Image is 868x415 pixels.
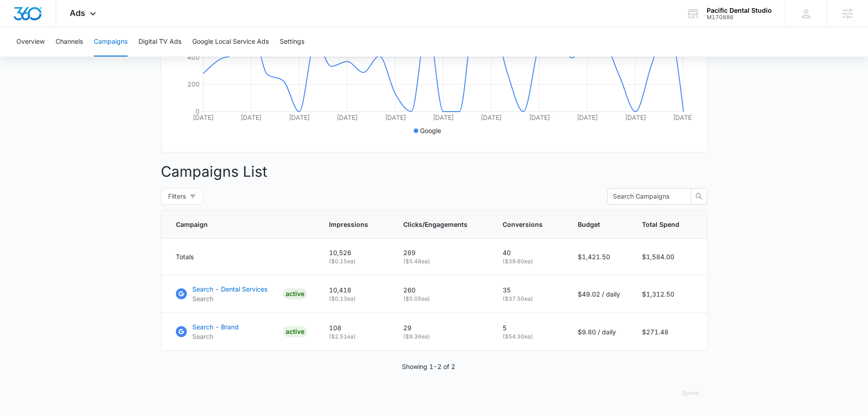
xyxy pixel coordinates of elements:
[192,294,267,303] p: Search
[481,113,502,121] tspan: [DATE]
[192,332,239,341] p: Search
[70,8,85,18] span: Ads
[176,220,294,229] span: Campaign
[503,257,556,266] p: ( $39.60 ea)
[280,27,304,56] button: Settings
[176,284,307,303] a: Google AdsSearch - Dental ServicesSearchACTIVE
[403,248,481,257] p: 289
[707,7,772,14] div: account name
[403,333,481,341] p: ( $9.36 ea)
[631,239,707,275] td: $1,584.00
[578,252,620,261] p: $1,421.50
[420,126,441,135] p: Google
[337,113,358,121] tspan: [DATE]
[433,113,454,121] tspan: [DATE]
[403,257,481,266] p: ( $5.48 ea)
[56,27,83,56] button: Channels
[192,27,269,56] button: Google Local Service Ads
[403,220,467,229] span: Clicks/Engagements
[192,322,239,332] p: Search - Brand
[283,326,307,337] div: ACTIVE
[673,382,708,404] button: Spend
[329,323,381,333] p: 108
[193,113,214,121] tspan: [DATE]
[192,284,267,294] p: Search - Dental Services
[16,27,45,56] button: Overview
[161,188,203,205] button: Filters
[176,252,307,261] div: Totals
[195,108,200,115] tspan: 0
[176,288,187,299] img: Google Ads
[329,257,381,266] p: ( $0.15 ea)
[139,27,181,56] button: Digital TV Ads
[577,113,598,121] tspan: [DATE]
[613,191,678,201] input: Search Campaigns
[283,288,307,299] div: ACTIVE
[642,220,679,229] span: Total Spend
[329,220,368,229] span: Impressions
[578,289,620,299] p: $49.02 / daily
[187,53,200,61] tspan: 400
[329,285,381,295] p: 10,418
[503,295,556,303] p: ( $37.50 ea)
[176,322,307,341] a: Google AdsSearch - BrandSearchACTIVE
[161,161,708,183] p: Campaigns List
[673,113,694,121] tspan: [DATE]
[503,323,556,333] p: 5
[329,333,381,341] p: ( $2.51 ea)
[691,193,707,200] span: search
[503,248,556,257] p: 40
[329,295,381,303] p: ( $0.13 ea)
[503,333,556,341] p: ( $54.30 ea)
[503,285,556,295] p: 35
[403,295,481,303] p: ( $5.05 ea)
[385,113,406,121] tspan: [DATE]
[631,275,707,313] td: $1,312.50
[578,327,620,337] p: $9.80 / daily
[187,80,200,88] tspan: 200
[176,326,187,337] img: Google Ads
[503,220,543,229] span: Conversions
[403,323,481,333] p: 29
[691,188,707,205] button: search
[625,113,646,121] tspan: [DATE]
[707,14,772,20] div: account id
[403,285,481,295] p: 260
[578,220,607,229] span: Budget
[631,313,707,351] td: $271.48
[329,248,381,257] p: 10,526
[168,191,186,201] span: Filters
[288,113,309,121] tspan: [DATE]
[529,113,550,121] tspan: [DATE]
[94,27,128,56] button: Campaigns
[402,362,455,371] p: Showing 1-2 of 2
[241,113,262,121] tspan: [DATE]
